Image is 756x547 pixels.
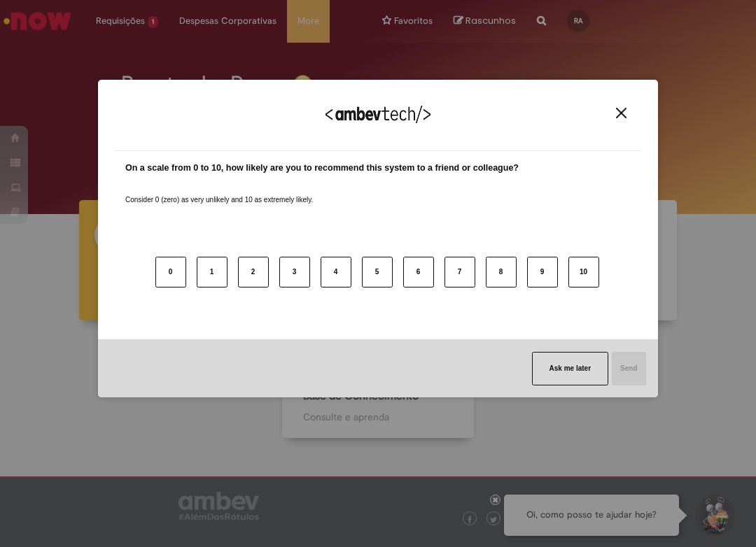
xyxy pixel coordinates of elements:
[532,352,608,385] button: Ask me later
[125,178,313,205] label: Consider 0 (zero) as very unlikely and 10 as extremely likely.
[362,257,393,287] button: 5
[125,162,519,175] label: On a scale from 0 to 10, how likely are you to recommend this system to a friend or colleague?
[155,257,186,287] button: 0
[527,257,558,287] button: 9
[403,257,434,287] button: 6
[616,108,626,118] img: Close
[325,106,430,123] img: Logo Ambevtech
[486,257,517,287] button: 8
[321,257,351,287] button: 4
[238,257,269,287] button: 2
[568,257,599,287] button: 10
[197,257,227,287] button: 1
[444,257,475,287] button: 7
[279,257,310,287] button: 3
[612,107,631,119] button: Close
